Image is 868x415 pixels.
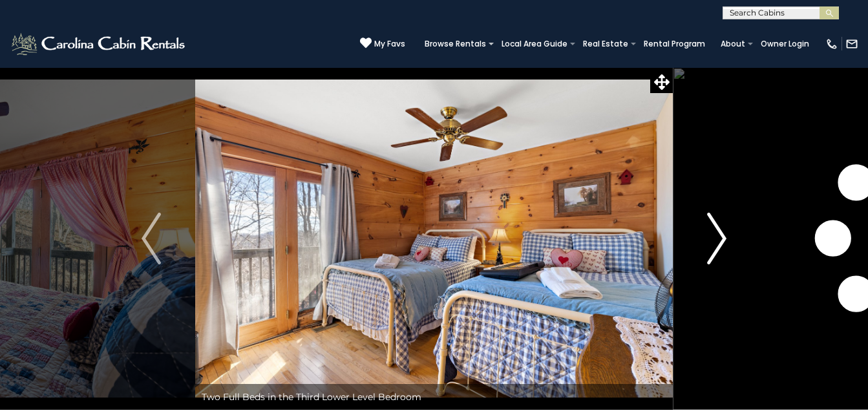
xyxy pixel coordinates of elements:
a: Browse Rentals [418,35,492,53]
a: My Favs [360,37,405,50]
a: About [714,35,752,53]
img: phone-regular-white.png [825,37,838,50]
button: Previous [107,67,195,410]
img: White-1-2.png [10,31,189,57]
a: Real Estate [577,35,635,53]
div: Two Full Beds in the Third Lower Level Bedroom [195,384,673,410]
a: Rental Program [637,35,712,53]
a: Owner Login [754,35,816,53]
a: Local Area Guide [495,35,574,53]
img: arrow [707,213,726,264]
img: arrow [142,213,161,264]
button: Next [673,67,761,410]
span: My Favs [374,38,405,50]
img: mail-regular-white.png [845,37,858,50]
